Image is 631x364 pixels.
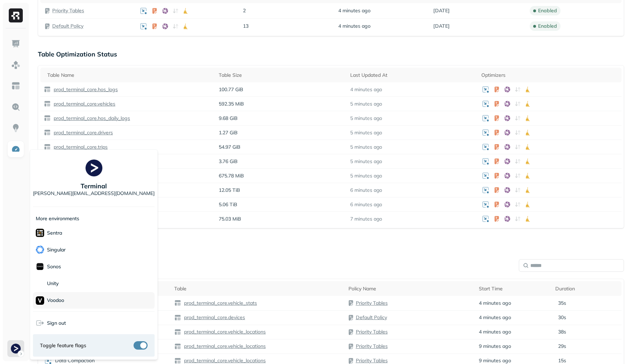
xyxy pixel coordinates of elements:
[40,342,86,349] span: Toggle feature flags
[36,262,44,271] img: Sonos
[36,245,44,254] img: Singular
[36,215,79,222] p: More environments
[47,280,59,287] p: Unity
[36,296,44,305] img: Voodoo
[33,190,155,197] p: [PERSON_NAME][EMAIL_ADDRESS][DOMAIN_NAME]
[47,247,66,253] p: Singular
[47,320,66,326] span: Sign out
[86,160,102,176] img: Terminal
[36,279,44,288] img: Unity
[81,182,107,190] p: Terminal
[47,263,61,270] p: Sonos
[47,230,62,236] p: Sentra
[36,229,44,237] img: Sentra
[47,297,64,304] p: Voodoo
